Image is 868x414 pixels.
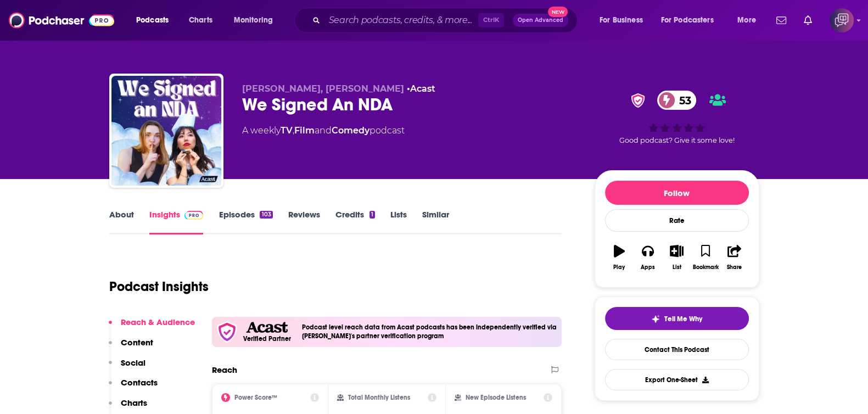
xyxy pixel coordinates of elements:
button: Play [605,238,634,277]
button: open menu [730,12,770,29]
button: open menu [592,12,657,29]
a: Show notifications dropdown [799,11,816,30]
a: Lists [390,209,407,234]
a: Episodes103 [219,209,272,234]
div: List [673,264,681,271]
div: A weekly podcast [242,124,405,137]
span: For Business [600,13,643,28]
button: Follow [605,181,749,205]
p: Contacts [121,377,158,388]
span: Podcasts [136,13,169,28]
img: We Signed An NDA [111,76,221,186]
button: Apps [634,238,662,277]
button: open menu [128,12,183,29]
h2: Total Monthly Listens [348,394,410,401]
img: Acast [246,322,288,333]
a: Show notifications dropdown [772,11,791,30]
a: Acast [410,83,435,94]
p: Reach & Audience [121,317,195,327]
p: Charts [121,398,147,408]
button: Content [109,337,153,357]
span: Good podcast? Give it some love! [619,136,735,144]
span: Ctrl K [478,13,504,27]
a: About [109,209,134,234]
a: Contact This Podcast [605,339,749,360]
a: TV [281,125,293,136]
p: Social [121,357,145,368]
button: Reach & Audience [109,317,195,337]
button: Social [109,357,145,378]
a: InsightsPodchaser Pro [149,209,204,234]
div: Search podcasts, credits, & more... [305,8,588,33]
img: Podchaser - Follow, Share and Rate Podcasts [9,10,114,31]
p: Content [121,337,153,348]
a: Comedy [332,125,369,136]
span: 53 [668,91,697,110]
h5: Verified Partner [243,335,291,342]
div: Apps [641,264,655,271]
span: Charts [189,13,212,28]
h2: Reach [212,365,237,375]
button: Open AdvancedNew [513,14,568,27]
button: Share [720,238,748,277]
span: More [737,13,756,28]
a: Reviews [288,209,320,234]
span: [PERSON_NAME], [PERSON_NAME] [242,83,404,94]
button: tell me why sparkleTell Me Why [605,307,749,330]
span: For Podcasters [661,13,714,28]
div: Play [613,264,625,271]
img: Podchaser Pro [184,211,204,220]
span: , [293,125,294,136]
h2: New Episode Listens [466,394,526,401]
h2: Power Score™ [234,394,277,401]
a: 53 [657,91,697,110]
span: Tell Me Why [664,315,702,323]
span: • [407,83,435,94]
a: Similar [422,209,449,234]
div: Share [727,264,742,271]
button: List [662,238,691,277]
a: Film [294,125,315,136]
span: New [548,7,568,17]
button: Show profile menu [830,8,854,32]
img: verified Badge [628,93,648,108]
span: Open Advanced [518,18,563,23]
span: Monitoring [234,13,273,28]
button: Export One-Sheet [605,369,749,390]
button: Contacts [109,377,158,398]
img: User Profile [830,8,854,32]
img: tell me why sparkle [651,315,660,323]
button: open menu [226,12,287,29]
h4: Podcast level reach data from Acast podcasts has been independently verified via [PERSON_NAME]'s ... [302,323,558,340]
div: verified Badge53Good podcast? Give it some love! [595,83,759,152]
a: Charts [182,12,219,29]
a: Credits1 [335,209,375,234]
span: Logged in as corioliscompany [830,8,854,32]
button: open menu [654,12,730,29]
button: Bookmark [691,238,720,277]
div: Rate [605,209,749,232]
span: and [315,125,332,136]
div: 1 [369,211,375,219]
img: verfied icon [216,321,238,343]
input: Search podcasts, credits, & more... [324,12,478,29]
h1: Podcast Insights [109,278,209,295]
div: 103 [260,211,272,219]
div: Bookmark [692,264,718,271]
